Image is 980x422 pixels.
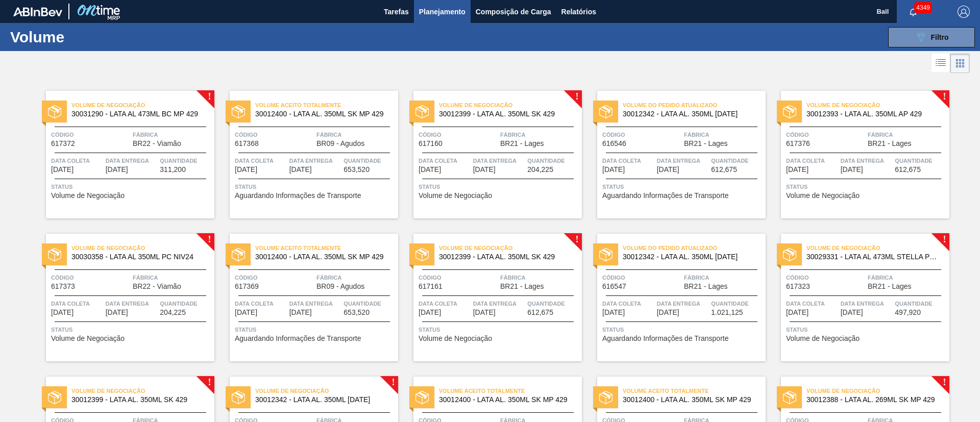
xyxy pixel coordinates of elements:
[415,105,429,118] img: status
[10,31,163,43] h1: Volume
[51,130,130,140] span: Código
[344,156,396,166] span: Quantidade
[419,166,441,173] span: 26/08/2025
[415,248,429,261] img: status
[51,325,212,335] span: Status
[527,166,553,173] span: 204,225
[289,156,341,166] span: Data entrega
[48,105,61,118] img: status
[255,253,390,261] span: 30012400 - LATA AL. 350ML SK MP 429
[500,272,579,283] span: Fábrica
[711,299,763,309] span: Quantidade
[527,299,579,309] span: Quantidade
[602,192,729,200] span: Aguardando Informações de Transporte
[235,309,257,316] span: 26/08/2025
[868,283,912,290] span: BR21 - Lages
[806,100,949,110] span: Volume de Negociação
[932,54,950,73] div: Visão em Lista
[235,182,396,192] span: Status
[160,156,212,166] span: Quantidade
[602,272,681,283] span: Código
[500,140,544,147] span: BR21 - Lages
[235,130,314,140] span: Código
[71,100,214,110] span: Volume de Negociação
[51,309,73,316] span: 27/08/2025
[786,130,865,140] span: Código
[415,391,429,404] img: status
[235,140,259,147] span: 617368
[841,156,893,166] span: Data entrega
[289,299,341,309] span: Data entrega
[289,166,312,173] span: 26/08/2025
[602,166,625,173] span: 26/08/2025
[473,166,496,173] span: 27/08/2025
[950,54,970,73] div: Visão em Cards
[806,386,949,396] span: Volume de Negociação
[599,248,612,261] img: status
[232,391,245,404] img: status
[786,192,860,200] span: Volume de Negociação
[868,272,947,283] span: Fábrica
[289,309,312,316] span: 27/08/2025
[235,283,259,290] span: 617369
[439,243,582,253] span: Volume de Negociação
[419,192,492,200] span: Volume de Negociação
[344,299,396,309] span: Quantidade
[786,166,808,173] span: 26/08/2025
[623,386,766,396] span: Volume Aceito Totalmente
[602,156,654,166] span: Data coleta
[419,283,443,290] span: 617161
[684,283,728,290] span: BR21 - Lages
[316,130,396,140] span: Fábrica
[51,156,103,166] span: Data coleta
[133,283,181,290] span: BR22 - Viamão
[473,299,525,309] span: Data entrega
[657,299,709,309] span: Data entrega
[439,253,574,261] span: 30012399 - LATA AL. 350ML SK 429
[958,6,970,18] img: Logout
[255,100,398,110] span: Volume Aceito Totalmente
[255,110,390,118] span: 30012400 - LATA AL. 350ML SK MP 429
[500,130,579,140] span: Fábrica
[888,27,975,47] button: Filtro
[602,299,654,309] span: Data coleta
[48,248,61,261] img: status
[51,335,125,342] span: Volume de Negociação
[841,166,863,173] span: 27/08/2025
[599,391,612,404] img: status
[766,91,949,218] a: !statusVolume de Negociação30012393 - LATA AL. 350ML AP 429Código617376FábricaBR21 - LagesData co...
[71,243,214,253] span: Volume de Negociação
[51,182,212,192] span: Status
[602,325,763,335] span: Status
[684,130,763,140] span: Fábrica
[473,309,496,316] span: 28/08/2025
[711,166,737,173] span: 612,675
[806,110,941,118] span: 30012393 - LATA AL. 350ML AP 429
[602,335,729,342] span: Aguardando Informações de Transporte
[419,182,579,192] span: Status
[786,325,947,335] span: Status
[133,140,181,147] span: BR22 - Viamão
[235,156,287,166] span: Data coleta
[806,253,941,261] span: 30029331 - LATA AL 473ML STELLA PURE GOLD
[214,91,398,218] a: statusVolume Aceito Totalmente30012400 - LATA AL. 350ML SK MP 429Código617368FábricaBR09 - Agudos...
[786,182,947,192] span: Status
[527,309,553,316] span: 612,675
[500,283,544,290] span: BR21 - Lages
[419,309,441,316] span: 27/08/2025
[51,166,73,173] span: 23/08/2025
[419,140,443,147] span: 617160
[439,396,574,404] span: 30012400 - LATA AL. 350ML SK MP 429
[235,325,396,335] span: Status
[214,234,398,361] a: statusVolume Aceito Totalmente30012400 - LATA AL. 350ML SK MP 429Código617369FábricaBR09 - Agudos...
[684,272,763,283] span: Fábrica
[439,386,582,396] span: Volume Aceito Totalmente
[255,243,398,253] span: Volume Aceito Totalmente
[344,166,370,173] span: 653,520
[51,299,103,309] span: Data coleta
[786,309,808,316] span: 26/08/2025
[133,130,212,140] span: Fábrica
[439,100,582,110] span: Volume de Negociação
[51,140,75,147] span: 617372
[160,166,186,173] span: 311,200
